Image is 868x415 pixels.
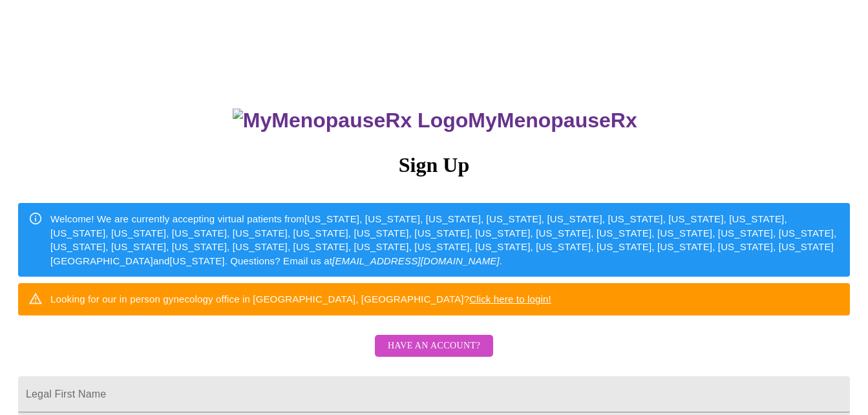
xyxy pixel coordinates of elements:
[50,287,551,311] div: Looking for our in person gynecology office in [GEOGRAPHIC_DATA], [GEOGRAPHIC_DATA]?
[372,349,496,360] a: Have an account?
[375,335,493,357] button: Have an account?
[332,255,500,266] em: [EMAIL_ADDRESS][DOMAIN_NAME]
[20,109,851,133] h3: MyMenopauseRx
[50,207,840,273] div: Welcome! We are currently accepting virtual patients from [US_STATE], [US_STATE], [US_STATE], [US...
[388,338,480,354] span: Have an account?
[469,293,551,304] a: Click here to login!
[18,153,850,177] h3: Sign Up
[233,109,468,133] img: MyMenopauseRx Logo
